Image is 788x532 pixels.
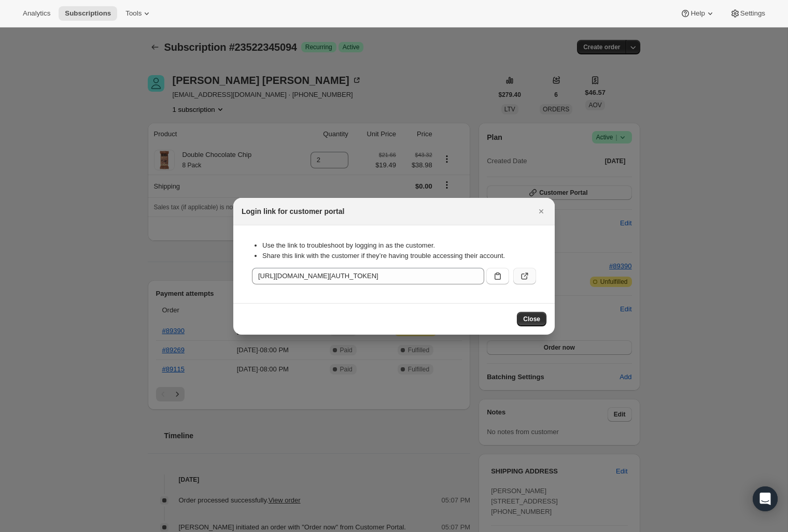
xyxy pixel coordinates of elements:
button: Settings [724,6,771,21]
span: Settings [740,9,765,18]
button: Close [517,312,546,326]
button: Help [674,6,721,21]
span: Tools [125,9,142,18]
span: Help [691,9,705,18]
span: Analytics [23,9,50,18]
button: Tools [119,6,158,21]
h2: Login link for customer portal [242,206,344,217]
button: Subscriptions [59,6,117,21]
button: Analytics [17,6,57,21]
span: Close [523,315,540,323]
li: Share this link with the customer if they’re having trouble accessing their account. [262,251,536,261]
div: Open Intercom Messenger [753,486,778,511]
button: Close [534,204,548,219]
span: Subscriptions [65,9,111,18]
li: Use the link to troubleshoot by logging in as the customer. [262,240,536,251]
